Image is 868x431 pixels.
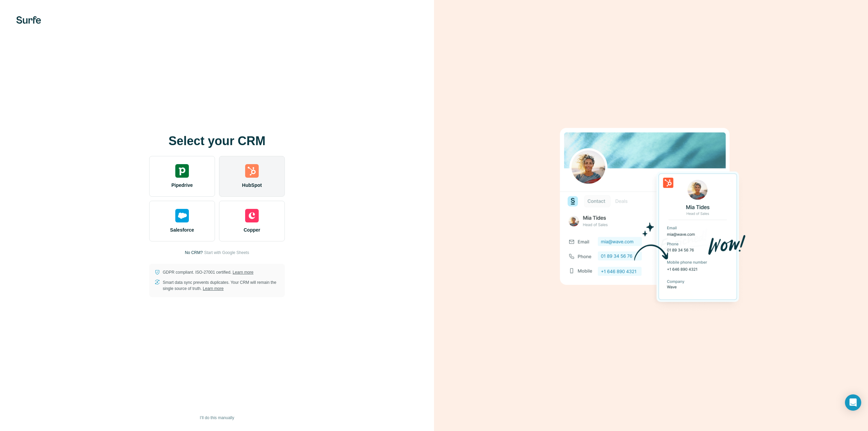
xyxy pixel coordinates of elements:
span: Pipedrive [171,182,193,189]
p: Smart data sync prevents duplicates. Your CRM will remain the single source of truth. [163,279,279,292]
h1: Select your CRM [149,134,285,148]
img: Surfe's logo [16,16,41,24]
p: No CRM? [185,250,203,256]
button: I’ll do this manually [195,413,239,423]
span: Salesforce [170,227,194,233]
a: Learn more [203,286,223,291]
img: pipedrive's logo [175,164,189,178]
img: hubspot's logo [245,164,259,178]
button: Start with Google Sheets [204,250,249,256]
div: Open Intercom Messenger [845,394,861,411]
a: Learn more [233,270,253,275]
img: HUBSPOT image [556,117,746,314]
span: I’ll do this manually [200,415,234,421]
span: HubSpot [242,182,262,189]
span: Copper [244,227,260,233]
img: copper's logo [245,209,259,222]
p: GDPR compliant. ISO-27001 certified. [163,269,253,275]
img: salesforce's logo [175,209,189,222]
